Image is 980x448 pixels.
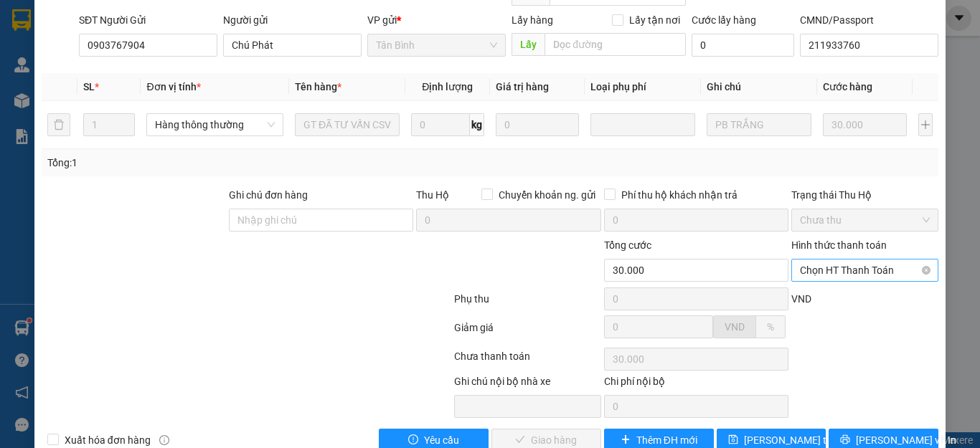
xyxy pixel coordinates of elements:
span: Tổng cước [604,239,651,251]
span: [PERSON_NAME] và In [856,432,956,448]
span: Cước hàng [823,81,872,92]
input: Ghi Chú [707,113,811,136]
div: Ghi chú nội bộ nhà xe [454,373,601,395]
span: Thu Hộ [416,189,449,201]
div: VP gửi [367,12,506,28]
span: VND [791,293,811,305]
button: delete [47,113,70,136]
span: Chuyển khoản ng. gửi [493,187,601,203]
th: Loại phụ phí [585,73,701,101]
span: Tân Bình [376,34,497,56]
span: Yêu cầu [424,432,459,448]
span: Chọn HT Thanh Toán [800,259,930,281]
input: Ghi chú đơn hàng [229,209,413,232]
span: Giá trị hàng [496,81,549,92]
span: Định lượng [422,81,473,92]
div: Chi phí nội bộ [604,373,788,395]
span: Lấy tận nơi [623,12,686,28]
span: Đơn vị tính [146,81,200,92]
span: [PERSON_NAME] thay đổi [744,432,859,448]
strong: Nhận: [29,87,190,165]
input: 0 [496,113,580,136]
span: manhkhanh.tienoanh - In: [79,54,193,79]
div: Chưa thanh toán [453,348,603,373]
span: Chưa thu [800,209,930,231]
div: Phụ thu [453,291,603,316]
th: Ghi chú [701,73,817,101]
span: A TÍ - 0839147747 [79,26,173,38]
div: Người gửi [223,12,362,28]
input: Dọc đường [545,33,686,56]
input: Cước lấy hàng [692,34,794,57]
span: printer [840,434,850,446]
span: Phí thu hộ khách nhận trả [616,187,743,203]
span: DL1408250001 - [79,41,193,79]
span: info-circle [159,435,169,445]
div: Trạng thái Thu Hộ [791,187,938,203]
span: SL [83,81,95,92]
span: close-circle [922,266,930,275]
span: save [728,434,738,446]
span: kg [470,113,484,136]
span: plus [621,434,631,446]
span: Thêm ĐH mới [636,432,697,448]
span: VND [725,321,745,333]
button: plus [918,113,933,136]
label: Hình thức thanh toán [791,239,887,251]
label: Cước lấy hàng [692,14,756,26]
div: CMND/Passport [800,12,938,28]
span: Lấy [512,33,545,56]
div: Giảm giá [453,320,603,345]
input: VD: Bàn, Ghế [295,113,400,136]
span: Xuất hóa đơn hàng [59,432,156,448]
span: Hàng thông thường [155,114,274,135]
span: 07:47:31 [DATE] [92,67,176,79]
label: Ghi chú đơn hàng [229,189,308,201]
span: Gửi: [79,8,141,23]
span: % [767,321,774,333]
input: 0 [823,113,907,136]
span: exclamation-circle [408,434,418,446]
div: SĐT Người Gửi [79,12,217,28]
span: Lấy hàng [512,14,553,26]
div: Tổng: 1 [47,155,380,171]
span: Tên hàng [295,81,341,92]
span: Đạt Lí [105,8,141,23]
